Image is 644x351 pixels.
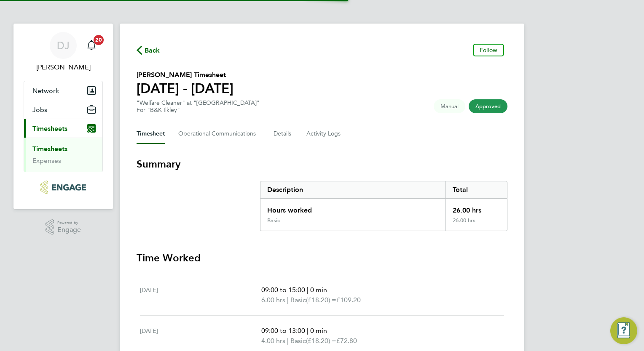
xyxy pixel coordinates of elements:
h1: [DATE] - [DATE] [137,80,233,97]
img: bandk-logo-retina.png [40,181,86,194]
span: Daryl Jackson [24,62,103,72]
span: This timesheet was manually created. [434,99,465,113]
span: Follow [480,46,497,54]
span: £72.80 [336,337,357,345]
a: DJ[PERSON_NAME] [24,32,103,72]
span: Powered by [57,219,81,226]
button: Jobs [24,100,102,119]
a: Powered byEngage [46,219,81,235]
div: Hours worked [260,199,445,217]
button: Details [274,124,293,144]
span: 4.00 hrs [261,337,285,345]
nav: Main navigation [13,24,113,209]
div: 26.00 hrs [445,217,507,231]
span: Basic [290,336,306,346]
span: Network [32,87,59,95]
span: DJ [57,40,70,51]
button: Engage Resource Center [610,317,637,344]
h3: Time Worked [137,251,507,265]
span: This timesheet has been approved. [469,99,507,113]
span: 09:00 to 15:00 [261,286,305,294]
span: Back [145,45,160,56]
button: Timesheet [137,124,165,144]
div: [DATE] [140,285,261,305]
div: Basic [267,217,280,224]
div: "Welfare Cleaner" at "[GEOGRAPHIC_DATA]" [137,99,260,114]
span: 0 min [310,327,327,335]
span: | [287,337,289,345]
a: Expenses [32,157,61,165]
button: Activity Logs [306,124,342,144]
span: Basic [290,295,306,305]
div: For "B&K Ilkley" [137,106,260,114]
div: [DATE] [140,326,261,346]
span: 6.00 hrs [261,296,285,304]
span: £109.20 [336,296,361,304]
span: Engage [57,226,81,234]
span: (£18.20) = [306,296,336,304]
span: Jobs [32,106,47,114]
div: Total [445,181,507,198]
span: 0 min [310,286,327,294]
div: Description [260,181,445,198]
div: Summary [260,181,507,231]
span: | [307,327,309,335]
button: Network [24,81,102,100]
a: 20 [83,32,100,59]
span: | [307,286,309,294]
div: Timesheets [24,138,102,172]
span: (£18.20) = [306,337,336,345]
div: 26.00 hrs [445,199,507,217]
button: Operational Communications [178,124,260,144]
button: Timesheets [24,119,102,138]
a: Go to home page [24,181,103,194]
span: | [287,296,289,304]
h2: [PERSON_NAME] Timesheet [137,70,233,80]
a: Timesheets [32,145,67,153]
span: Timesheets [32,125,67,133]
h3: Summary [137,157,507,171]
button: Follow [473,44,504,56]
button: Back [137,45,160,55]
span: 20 [94,35,104,45]
span: 09:00 to 13:00 [261,327,305,335]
